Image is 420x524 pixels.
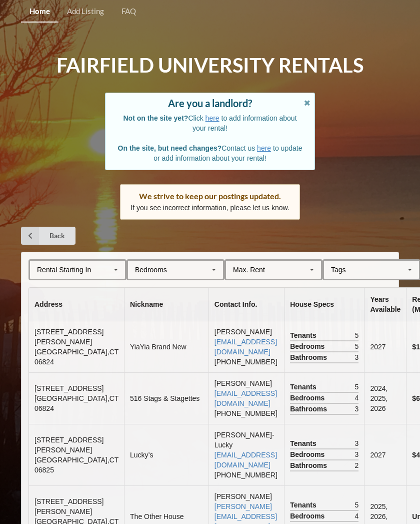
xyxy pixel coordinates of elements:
span: Tenants [290,438,319,448]
span: 5 [355,330,359,340]
span: [STREET_ADDRESS] [34,384,103,392]
span: 3 [355,404,359,414]
a: Back [21,227,75,245]
a: here [257,144,271,152]
span: 2 [355,460,359,470]
span: 4 [355,511,359,521]
span: [GEOGRAPHIC_DATA] , CT 06824 [34,394,118,412]
span: [STREET_ADDRESS][PERSON_NAME] [34,497,103,515]
td: YiaYia Brand New [124,321,208,372]
span: Bathrooms [290,352,329,362]
span: [GEOGRAPHIC_DATA] , CT 06825 [34,456,118,474]
th: House Specs [284,288,364,321]
div: Are you a landlord? [115,98,304,108]
a: [EMAIL_ADDRESS][DOMAIN_NAME] [214,451,277,469]
div: Tags [328,264,360,276]
div: Max. Rent [233,266,265,273]
span: Bathrooms [290,404,329,414]
span: Bathrooms [290,460,329,470]
span: 4 [355,393,359,403]
td: [PERSON_NAME] [PHONE_NUMBER] [208,321,284,372]
span: Tenants [290,500,319,510]
span: 5 [355,382,359,392]
th: Years Available [364,288,406,321]
span: Tenants [290,382,319,392]
td: Lucky’s [124,424,208,485]
td: 2027 [364,424,406,485]
h1: Fairfield University Rentals [56,53,363,78]
td: [PERSON_NAME]-Lucky [PHONE_NUMBER] [208,424,284,485]
p: If you see incorrect information, please let us know. [130,203,289,213]
span: 5 [355,341,359,351]
span: Tenants [290,330,319,340]
div: We strive to keep our postings updated. [130,191,289,201]
span: 3 [355,449,359,459]
th: Address [29,288,124,321]
td: 516 Stags & Stagettes [124,372,208,424]
td: 2024, 2025, 2026 [364,372,406,424]
span: Bedrooms [290,393,327,403]
div: Bedrooms [135,266,167,273]
div: Rental Starting In [37,266,91,273]
b: Not on the site yet? [123,114,188,122]
span: Bedrooms [290,341,327,351]
span: Bedrooms [290,449,327,459]
a: Home [21,1,58,23]
span: 3 [355,438,359,448]
th: Nickname [124,288,208,321]
td: 2027 [364,321,406,372]
a: FAQ [113,1,144,23]
th: Contact Info. [208,288,284,321]
a: [EMAIL_ADDRESS][DOMAIN_NAME] [214,389,277,407]
span: Contact us to update or add information about your rental! [118,144,302,162]
span: 3 [355,352,359,362]
span: [STREET_ADDRESS][PERSON_NAME] [34,436,103,454]
a: [EMAIL_ADDRESS][DOMAIN_NAME] [214,338,277,356]
span: [STREET_ADDRESS][PERSON_NAME] [34,328,103,346]
span: 5 [355,500,359,510]
span: Click to add information about your rental! [123,114,296,132]
b: On the site, but need changes? [118,144,222,152]
span: Bedrooms [290,511,327,521]
a: Add Listing [58,1,112,23]
a: here [205,114,219,122]
td: [PERSON_NAME] [PHONE_NUMBER] [208,372,284,424]
span: [GEOGRAPHIC_DATA] , CT 06824 [34,348,118,366]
